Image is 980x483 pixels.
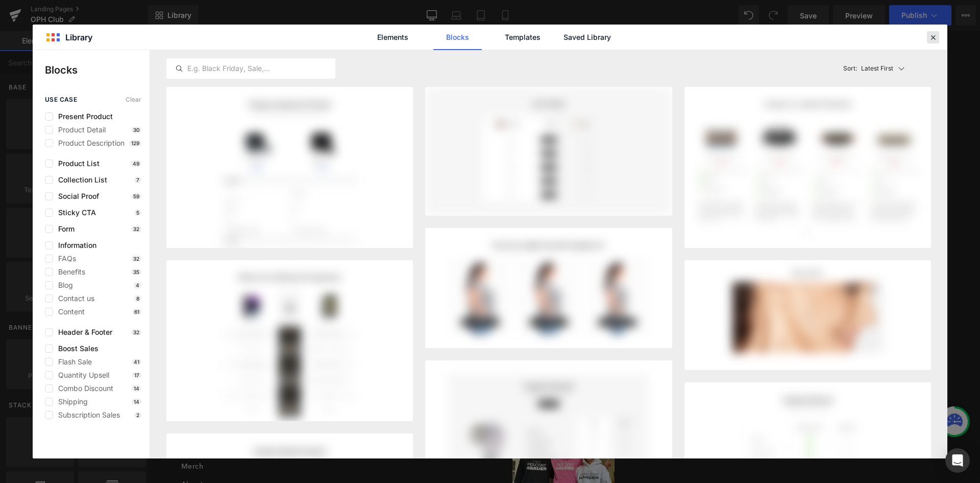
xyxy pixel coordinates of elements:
a: Elements [369,25,417,50]
span: Product List [53,159,100,168]
span: Information [53,241,96,249]
span: Present Product [53,112,113,121]
span: Quantity Upsell [53,371,109,379]
p: 41 [132,359,141,365]
span: Form [53,225,75,233]
p: A community the Loves, Cares, and supports! [557,410,799,425]
p: 8 [134,295,141,302]
img: image [166,260,413,431]
span: Sort: [843,65,857,72]
p: Latest First [861,64,893,73]
a: OPH [738,412,757,422]
span: Benefits [53,268,85,276]
p: 14 [132,399,141,405]
span: Blog [53,281,73,289]
a: Explore Blocks [321,289,412,309]
a: About [34,445,56,463]
a: Blocks [433,25,482,50]
span: Contact us [53,294,94,303]
p: 14 [132,385,141,392]
p: 59 [131,193,141,199]
p: 32 [131,329,141,335]
p: Blocks [45,62,150,78]
p: Leadership [26,111,807,126]
span: Shipping [53,398,88,406]
p: 32 [131,256,141,262]
span: use case [45,96,77,103]
p: 2 [134,412,141,418]
img: image [425,87,672,216]
span: Social Proof [53,192,99,200]
span: Subscription Sales [53,411,120,419]
a: Saved Library [563,25,611,50]
button: Latest FirstSort:Latest First [839,50,931,87]
p: 49 [131,160,141,167]
a: Merch [34,427,56,445]
span: Header & Footer [53,328,112,336]
h2: Navigation [34,384,275,400]
img: image [166,87,413,334]
span: FAQs [53,255,76,263]
span: Combo Discount [53,384,113,393]
p: 129 [129,140,141,146]
p: 17 [132,372,141,378]
span: Product Description [53,139,125,147]
p: 5 [134,210,141,216]
p: 30 [131,127,141,133]
p: 35 [131,269,141,275]
input: E.g. Black Friday, Sale,... [167,62,335,75]
h2: Join [DATE] [557,384,799,400]
a: Add Single Section [421,289,512,309]
p: How to cook a basic meal [26,140,807,155]
span: Boost Sales [53,344,99,353]
span: Sticky CTA [53,209,96,217]
span: Product Detail [53,126,106,134]
p: How to Change a Tries, Oil, Brakes [26,126,807,141]
span: Flash Sale [53,358,92,366]
div: Open Intercom Messenger [945,448,970,473]
a: Home [34,411,55,427]
p: How to file taxes [26,155,807,170]
img: image [684,87,931,250]
p: 61 [132,309,141,315]
span: Clear [126,96,141,103]
a: Templates [498,25,547,50]
p: 7 [134,177,141,183]
img: image [684,260,931,370]
img: image [425,228,672,348]
span: Content [53,308,85,316]
p: 4 [134,282,141,288]
span: Collection List [53,176,107,184]
p: or Drag & Drop elements from left sidebar [127,317,706,325]
p: 32 [131,226,141,232]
